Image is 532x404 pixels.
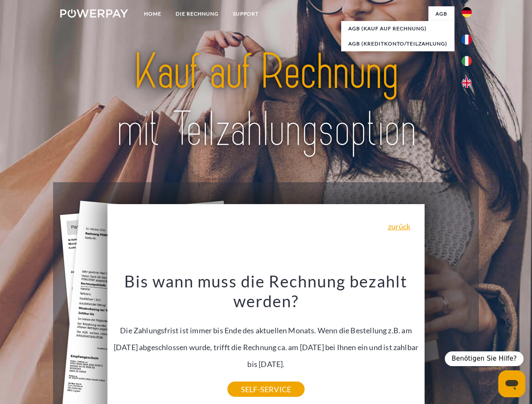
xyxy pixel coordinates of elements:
[462,7,472,17] img: de
[80,40,452,161] img: title-powerpay_de.svg
[226,6,266,21] a: SUPPORT
[462,56,472,66] img: it
[462,78,472,88] img: en
[227,382,305,397] a: SELF-SERVICE
[137,6,168,21] a: Home
[341,36,454,51] a: AGB (Kreditkonto/Teilzahlung)
[498,370,525,397] iframe: Schaltfläche zum Öffnen des Messaging-Fensters; Konversation läuft
[462,35,472,45] img: fr
[60,9,128,18] img: logo-powerpay-white.svg
[445,351,524,366] div: Benötigen Sie Hilfe?
[168,6,226,21] a: DIE RECHNUNG
[428,6,454,21] a: agb
[112,271,420,311] h3: Bis wann muss die Rechnung bezahlt werden?
[388,223,410,230] a: zurück
[341,21,454,36] a: AGB (Kauf auf Rechnung)
[112,271,420,389] div: Die Zahlungsfrist ist immer bis Ende des aktuellen Monats. Wenn die Bestellung z.B. am [DATE] abg...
